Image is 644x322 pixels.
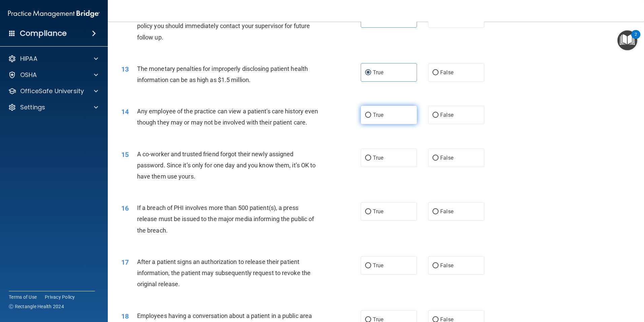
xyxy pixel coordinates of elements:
p: OfficeSafe University [20,87,84,95]
img: PMB logo [8,7,100,21]
span: If a breach of PHI involves more than 500 patient(s), a press release must be issued to the major... [137,204,314,234]
span: 16 [121,204,129,212]
p: OSHA [20,71,37,79]
input: False [432,70,439,75]
span: 13 [121,65,129,73]
div: 2 [635,34,637,43]
span: False [440,112,453,118]
span: False [440,69,453,76]
a: Terms of Use [9,294,37,300]
input: False [432,113,439,118]
span: True [373,69,383,76]
input: True [365,263,371,268]
input: False [432,156,439,161]
h4: Compliance [20,29,67,38]
span: A co-worker and trusted friend forgot their newly assigned password. Since it’s only for one day ... [137,151,316,180]
span: If you suspect that someone is violating the practice's privacy policy you should immediately con... [137,11,310,41]
span: False [440,208,453,215]
p: HIPAA [20,55,37,63]
span: False [440,262,453,269]
span: True [373,262,383,269]
span: 18 [121,312,129,320]
button: Open Resource Center, 2 new notifications [617,30,637,50]
input: True [365,113,371,118]
span: True [373,155,383,161]
iframe: Drift Widget Chat Controller [527,274,636,301]
input: False [432,209,439,214]
span: True [373,208,383,215]
span: After a patient signs an authorization to release their patient information, the patient may subs... [137,258,311,288]
span: 17 [121,258,129,266]
input: True [365,209,371,214]
span: The monetary penalties for improperly disclosing patient health information can be as high as $1.... [137,65,308,83]
input: True [365,156,371,161]
a: Privacy Policy [45,294,75,300]
p: Settings [20,103,45,111]
span: True [373,112,383,118]
a: OSHA [8,71,98,79]
a: HIPAA [8,55,98,63]
span: Any employee of the practice can view a patient's care history even though they may or may not be... [137,108,318,126]
span: Ⓒ Rectangle Health 2024 [9,303,64,310]
a: Settings [8,103,98,111]
span: False [440,155,453,161]
span: 15 [121,151,129,159]
span: 14 [121,108,129,116]
input: True [365,70,371,75]
input: False [432,263,439,268]
a: OfficeSafe University [8,87,98,95]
